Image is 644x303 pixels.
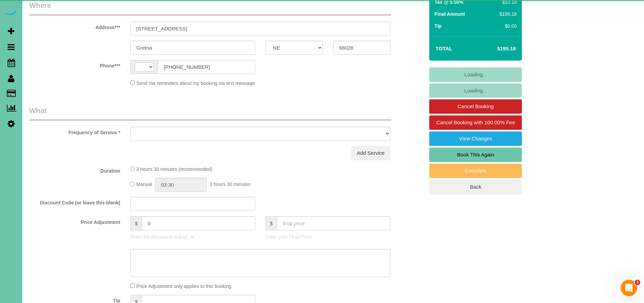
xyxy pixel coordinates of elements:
a: Add Service [351,146,390,160]
input: final price [277,216,390,230]
label: Duration [24,165,125,174]
label: Price Adjustment [24,216,125,226]
h4: $195.18 [477,46,516,52]
label: Frequency of Service * [24,127,125,136]
label: Discount Code (or leave this blank) [24,197,125,206]
span: Price Adjustment only applies to this booking [136,283,231,289]
span: $ [130,216,142,230]
strong: Total [435,46,452,51]
a: Cancel Booking with 100.00% Fee [429,115,522,130]
span: 3 hours 30 minutes [210,182,250,187]
iframe: Intercom live chat [621,280,637,296]
legend: Where [29,0,391,16]
img: Automaid Logo [4,7,18,16]
p: Enter the Amount to Adjust, or [130,233,255,240]
span: Cancel Booking with 100.00% Fee [436,119,515,125]
p: Enter your Final Price [266,233,390,240]
span: $ [266,216,277,230]
label: Final Amount [434,11,465,17]
div: $195.18 [497,11,517,17]
a: Cancel Booking [429,99,522,114]
a: View Changes [429,131,522,146]
a: Back [429,180,522,194]
span: 3 hours 30 minutes (recommended) [136,166,212,172]
span: Send me reminders about my booking via text message [136,80,255,86]
span: Manual [136,182,152,187]
a: Book This Again [429,148,522,162]
label: Tip [434,23,442,29]
legend: What [29,105,391,121]
div: $0.00 [497,23,517,29]
span: 3 [635,280,640,285]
